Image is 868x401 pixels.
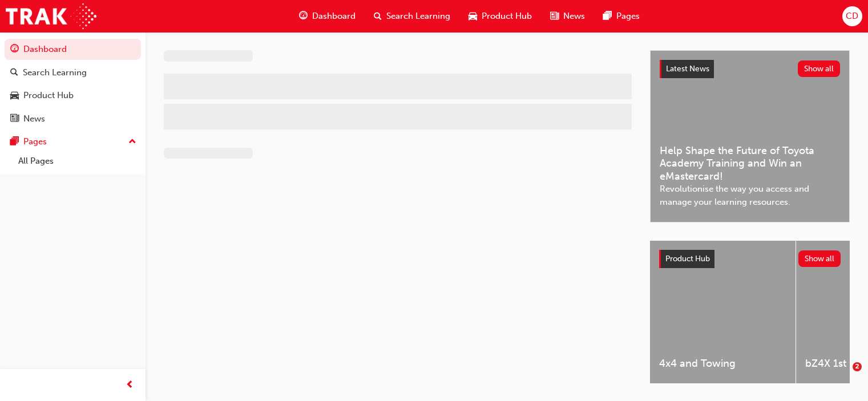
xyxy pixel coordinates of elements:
span: news-icon [550,9,559,23]
span: Product Hub [665,254,710,264]
a: Dashboard [5,39,141,60]
button: CD [842,6,862,26]
span: Help Shape the Future of Toyota Academy Training and Win an eMastercard! [660,144,840,183]
span: Latest News [666,64,709,74]
div: Pages [23,135,47,148]
a: News [5,108,141,129]
a: Product Hub [5,85,141,106]
span: prev-icon [126,378,134,392]
span: car-icon [469,9,477,23]
img: Trak [6,3,96,29]
a: Product HubShow all [659,250,841,268]
span: CD [846,10,858,23]
a: All Pages [14,152,141,170]
span: 2 [853,362,862,371]
a: search-iconSearch Learning [365,5,459,28]
a: car-iconProduct Hub [459,5,541,28]
span: Product Hub [482,10,532,23]
a: 4x4 and Towing [650,241,796,383]
span: news-icon [10,114,19,124]
div: Search Learning [23,66,87,79]
a: news-iconNews [541,5,594,28]
span: Search Learning [386,10,450,23]
span: pages-icon [603,9,612,23]
span: search-icon [374,9,382,23]
span: News [563,10,585,23]
button: Pages [5,131,141,152]
button: Show all [798,250,841,267]
span: Pages [616,10,640,23]
a: Search Learning [5,62,141,83]
div: Product Hub [23,89,74,102]
button: Show all [798,60,841,77]
span: Dashboard [312,10,356,23]
div: News [23,112,45,125]
span: car-icon [10,91,19,101]
span: pages-icon [10,137,19,147]
button: DashboardSearch LearningProduct HubNews [5,37,141,131]
span: up-icon [128,135,136,149]
a: guage-iconDashboard [290,5,365,28]
a: pages-iconPages [594,5,649,28]
span: guage-icon [10,44,19,55]
span: guage-icon [299,9,308,23]
a: Latest NewsShow all [660,60,840,78]
span: search-icon [10,68,18,78]
a: Latest NewsShow allHelp Shape the Future of Toyota Academy Training and Win an eMastercard!Revolu... [650,50,850,222]
span: Revolutionise the way you access and manage your learning resources. [660,183,840,208]
span: 4x4 and Towing [659,357,786,370]
iframe: Intercom live chat [829,362,857,390]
